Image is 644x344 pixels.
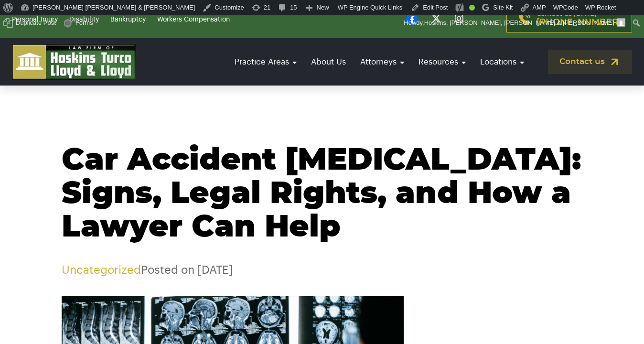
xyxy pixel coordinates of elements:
a: Resources [414,48,471,75]
a: About Us [306,48,351,75]
a: Locations [475,48,529,75]
span: Site Kit [493,4,513,11]
a: Attorneys [355,48,409,75]
a: Uncategorized [62,264,141,276]
a: Contact us [548,50,632,74]
p: Posted on [DATE] [62,263,582,277]
div: Good [469,5,475,11]
img: logo [12,44,136,80]
a: Bankruptcy [110,16,146,23]
a: Practice Areas [230,48,301,75]
span: Duplicate Post [16,15,56,31]
span: Hoskins, [PERSON_NAME], [PERSON_NAME] & [PERSON_NAME] [424,19,614,26]
h1: Car Accident [MEDICAL_DATA]: Signs, Legal Rights, and How a Lawyer Can Help [62,144,582,244]
span: Forms [75,15,93,31]
a: Howdy, [400,15,629,31]
a: Workers Compensation [157,16,230,23]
